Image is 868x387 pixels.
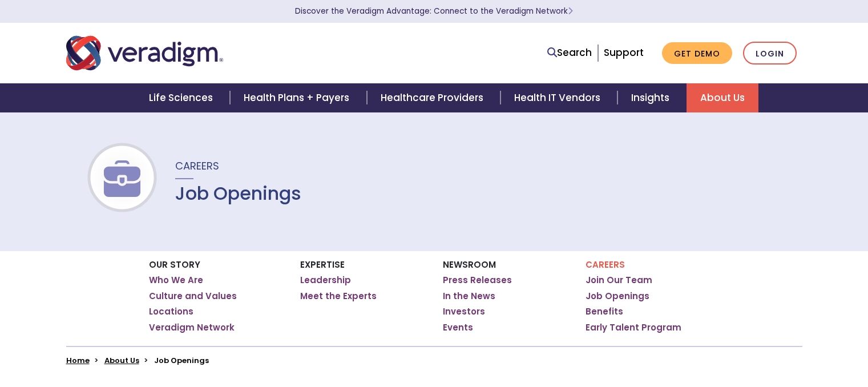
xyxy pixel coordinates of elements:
[66,355,90,366] a: Home
[443,275,512,286] a: Press Releases
[586,275,652,286] a: Join Our Team
[500,83,617,112] a: Health IT Vendors
[149,322,235,333] a: Veradigm Network
[230,83,366,112] a: Health Plans + Payers
[586,291,649,302] a: Job Openings
[687,83,758,112] a: About Us
[586,322,681,333] a: Early Talent Program
[135,83,230,112] a: Life Sciences
[175,159,219,173] span: Careers
[443,291,495,302] a: In the News
[367,83,500,112] a: Healthcare Providers
[300,275,351,286] a: Leadership
[568,6,573,17] span: Learn More
[149,275,203,286] a: Who We Are
[104,355,139,366] a: About Us
[617,83,687,112] a: Insights
[743,42,797,65] a: Login
[300,291,377,302] a: Meet the Experts
[604,46,644,59] a: Support
[66,34,223,72] img: Veradigm logo
[175,183,301,204] h1: Job Openings
[149,306,193,317] a: Locations
[443,306,485,317] a: Investors
[547,45,592,61] a: Search
[662,42,732,64] a: Get Demo
[295,6,573,17] a: Discover the Veradigm Advantage: Connect to the Veradigm NetworkLearn More
[443,322,473,333] a: Events
[586,306,623,317] a: Benefits
[149,291,237,302] a: Culture and Values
